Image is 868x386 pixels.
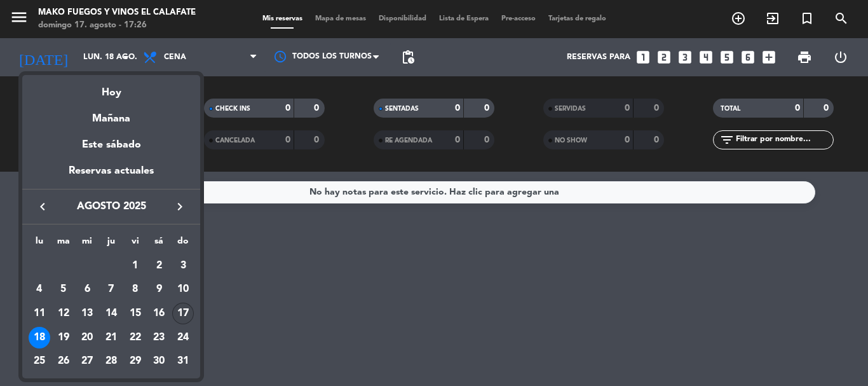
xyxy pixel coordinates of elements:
div: 21 [100,327,122,348]
td: 19 de agosto de 2025 [51,326,76,350]
div: 2 [148,255,170,277]
td: 5 de agosto de 2025 [51,278,76,302]
td: 12 de agosto de 2025 [51,301,76,326]
td: 4 de agosto de 2025 [27,278,51,302]
td: 13 de agosto de 2025 [75,301,99,326]
td: 9 de agosto de 2025 [147,278,172,302]
td: 3 de agosto de 2025 [171,254,195,278]
td: 28 de agosto de 2025 [99,350,123,374]
div: Hoy [22,75,200,101]
th: sábado [147,234,172,254]
i: keyboard_arrow_left [35,199,50,214]
td: 8 de agosto de 2025 [123,278,147,302]
div: 5 [53,279,74,300]
td: 31 de agosto de 2025 [171,350,195,374]
div: 23 [148,327,170,348]
div: 26 [53,351,74,373]
td: 26 de agosto de 2025 [51,350,76,374]
td: 1 de agosto de 2025 [123,254,147,278]
td: 20 de agosto de 2025 [75,326,99,350]
div: Mañana [22,101,200,127]
button: keyboard_arrow_right [168,198,191,215]
div: 3 [172,255,194,277]
div: Este sábado [22,127,200,163]
div: 8 [125,279,146,300]
div: 9 [148,279,170,300]
td: 29 de agosto de 2025 [123,350,147,374]
div: 20 [76,327,98,348]
div: 11 [29,303,50,324]
i: keyboard_arrow_right [172,199,187,214]
th: jueves [99,234,123,254]
div: 16 [148,303,170,324]
div: 19 [53,327,74,348]
th: domingo [171,234,195,254]
div: 1 [125,255,146,277]
div: 17 [172,303,194,324]
th: martes [51,234,76,254]
div: 31 [172,351,194,373]
td: 18 de agosto de 2025 [27,326,51,350]
th: miércoles [75,234,99,254]
th: viernes [123,234,147,254]
div: 24 [172,327,194,348]
div: 7 [100,279,122,300]
td: AGO. [27,254,123,278]
div: 4 [29,279,50,300]
div: 29 [125,351,146,373]
span: agosto 2025 [54,198,168,215]
td: 24 de agosto de 2025 [171,326,195,350]
td: 25 de agosto de 2025 [27,350,51,374]
td: 17 de agosto de 2025 [171,301,195,326]
td: 15 de agosto de 2025 [123,301,147,326]
div: 13 [76,303,98,324]
td: 27 de agosto de 2025 [75,350,99,374]
div: 22 [125,327,146,348]
div: 28 [100,351,122,373]
div: 6 [76,279,98,300]
div: 15 [125,303,146,324]
td: 22 de agosto de 2025 [123,326,147,350]
div: 27 [76,351,98,373]
td: 11 de agosto de 2025 [27,301,51,326]
div: 25 [29,351,50,373]
div: 30 [148,351,170,373]
div: 12 [53,303,74,324]
td: 6 de agosto de 2025 [75,278,99,302]
td: 23 de agosto de 2025 [147,326,172,350]
td: 7 de agosto de 2025 [99,278,123,302]
div: 14 [100,303,122,324]
div: 10 [172,279,194,300]
td: 21 de agosto de 2025 [99,326,123,350]
td: 2 de agosto de 2025 [147,254,172,278]
td: 30 de agosto de 2025 [147,350,172,374]
div: 18 [29,327,50,348]
td: 16 de agosto de 2025 [147,301,172,326]
th: lunes [27,234,51,254]
div: Reservas actuales [22,163,200,189]
button: keyboard_arrow_left [31,198,54,215]
td: 10 de agosto de 2025 [171,278,195,302]
td: 14 de agosto de 2025 [99,301,123,326]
